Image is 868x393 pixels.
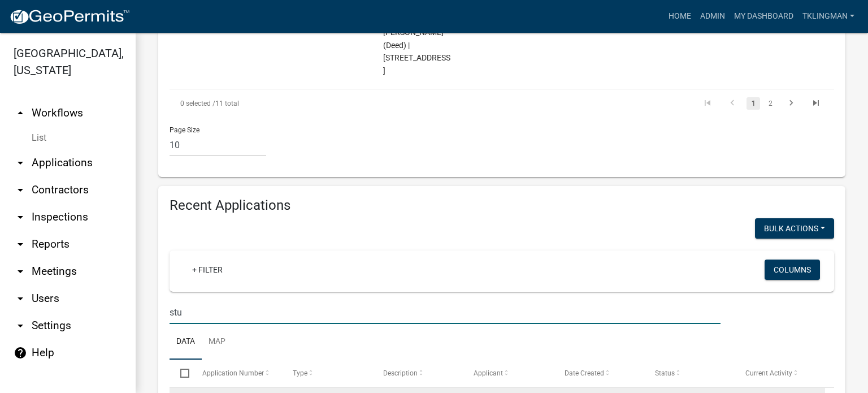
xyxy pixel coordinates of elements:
[170,89,431,118] div: 11 total
[697,97,718,110] a: go to first page
[755,218,834,239] button: Bulk Actions
[735,360,825,387] datatable-header-cell: Current Activity
[14,156,27,170] i: arrow_drop_down
[383,369,418,377] span: Description
[14,210,27,224] i: arrow_drop_down
[798,6,859,27] a: tklingman
[202,369,264,377] span: Application Number
[180,100,215,107] span: 0 selected /
[763,97,777,110] a: 2
[463,360,553,387] datatable-header-cell: Applicant
[14,319,27,332] i: arrow_drop_down
[722,97,743,110] a: go to previous page
[14,346,27,360] i: help
[780,97,802,110] a: go to next page
[730,6,798,27] a: My Dashboard
[14,292,27,305] i: arrow_drop_down
[191,360,281,387] datatable-header-cell: Application Number
[202,324,232,360] a: Map
[745,94,762,113] li: page 1
[170,360,191,387] datatable-header-cell: Select
[644,360,735,387] datatable-header-cell: Status
[170,324,202,360] a: Data
[747,97,760,110] a: 1
[553,360,644,387] datatable-header-cell: Date Created
[14,265,27,278] i: arrow_drop_down
[696,6,730,27] a: Admin
[372,360,463,387] datatable-header-cell: Description
[170,197,834,214] h4: Recent Applications
[183,260,232,280] a: + Filter
[170,301,721,324] input: Search for applications
[565,369,604,377] span: Date Created
[474,369,503,377] span: Applicant
[765,260,820,280] button: Columns
[664,6,696,27] a: Home
[14,183,27,197] i: arrow_drop_down
[655,369,675,377] span: Status
[762,94,779,113] li: page 2
[805,97,827,110] a: go to last page
[14,237,27,251] i: arrow_drop_down
[282,360,372,387] datatable-header-cell: Type
[14,106,27,120] i: arrow_drop_up
[745,369,792,377] span: Current Activity
[293,369,307,377] span: Type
